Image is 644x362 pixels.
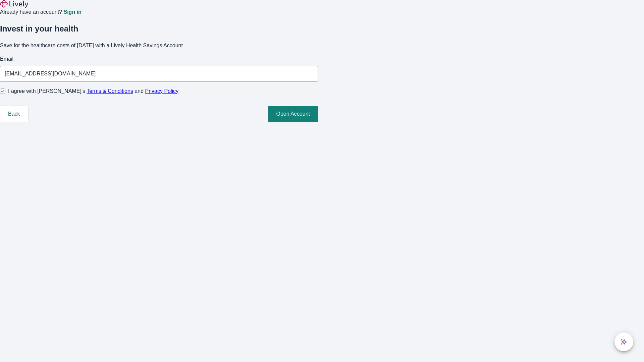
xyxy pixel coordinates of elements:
button: Open Account [268,106,318,122]
svg: Lively AI Assistant [621,339,627,345]
a: Sign in [63,9,81,15]
a: Terms & Conditions [87,88,133,94]
button: chat [614,333,633,351]
span: I agree with [PERSON_NAME]’s and [8,87,178,95]
a: Privacy Policy [145,88,179,94]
